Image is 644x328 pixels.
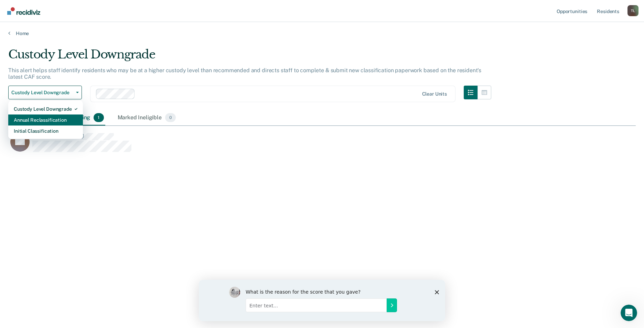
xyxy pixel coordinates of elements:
div: Clear units [422,91,447,97]
div: Pending1 [68,110,105,125]
div: Initial Classification [14,125,77,136]
button: Custody Level Downgrade [8,86,82,99]
div: Custody Level Downgrade [14,103,77,114]
button: Profile dropdown button [627,5,638,16]
span: Custody Level Downgrade [11,90,73,96]
div: Custody Level Downgrade [8,47,491,67]
iframe: Survey by Kim from Recidiviz [199,280,445,321]
div: CaseloadOpportunityCell-00619759 [8,131,557,159]
span: 1 [94,113,104,122]
span: 0 [165,113,176,122]
div: Annual Reclassification [14,114,77,125]
div: Marked Ineligible0 [116,110,178,125]
iframe: Intercom live chat [621,305,637,321]
img: Recidiviz [7,7,40,15]
a: Home [8,30,636,36]
div: T L [627,5,638,16]
p: This alert helps staff identify residents who may be at a higher custody level than recommended a... [8,67,481,80]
